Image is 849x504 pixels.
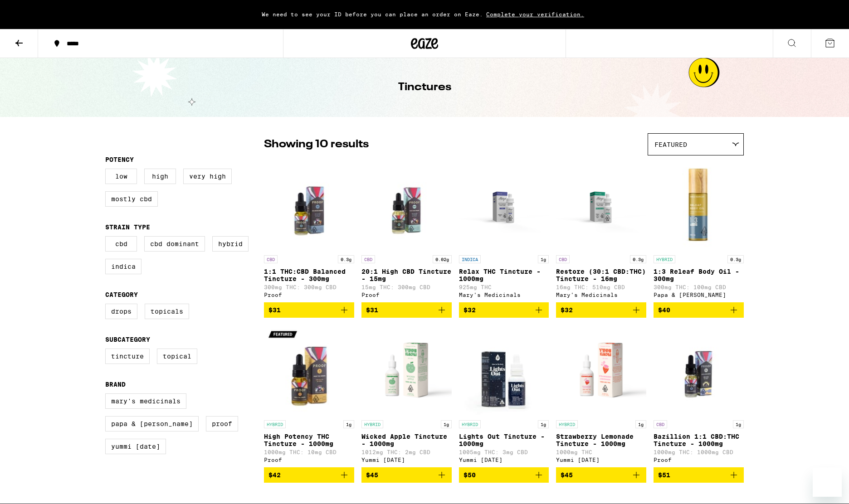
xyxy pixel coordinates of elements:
[813,468,842,497] iframe: Button to launch messaging window
[561,471,573,479] span: $45
[264,268,354,282] p: 1:1 THC:CBD Balanced Tincture - 300mg
[654,420,667,428] p: CBD
[366,306,378,314] span: $31
[459,420,481,428] p: HYBRID
[361,160,452,251] img: Proof - 20:1 High CBD Tincture - 15mg
[361,325,452,467] a: Open page for Wicked Apple Tincture - 1000mg from Yummi Karma
[105,259,141,274] label: Indica
[361,255,375,263] p: CBD
[105,349,150,364] label: Tincture
[264,325,354,467] a: Open page for High Potency THC Tincture - 1000mg from Proof
[635,420,646,428] p: 1g
[459,325,549,467] a: Open page for Lights Out Tincture - 1000mg from Yummi Karma
[433,255,452,263] p: 0.02g
[658,306,670,314] span: $40
[212,236,249,252] label: Hybrid
[556,302,646,318] button: Add to bag
[105,236,137,252] label: CBD
[105,156,134,163] legend: Potency
[733,420,744,428] p: 1g
[654,302,744,318] button: Add to bag
[105,336,150,343] legend: Subcategory
[264,420,286,428] p: HYBRID
[556,268,646,282] p: Restore (30:1 CBD:THC) Tincture - 16mg
[268,471,281,479] span: $42
[361,268,452,282] p: 20:1 High CBD Tincture - 15mg
[556,160,646,302] a: Open page for Restore (30:1 CBD:THC) Tincture - 16mg from Mary's Medicinals
[105,291,138,298] legend: Category
[538,255,549,263] p: 1g
[483,11,587,17] span: Complete your verification.
[361,457,452,463] div: Yummi [DATE]
[727,255,744,263] p: 0.3g
[361,302,452,318] button: Add to bag
[157,349,197,364] label: Topical
[654,160,744,302] a: Open page for 1:3 Releaf Body Oil - 300mg from Papa & Barkley
[105,393,186,409] label: Mary's Medicinals
[459,160,549,302] a: Open page for Relax THC Tincture - 1000mg from Mary's Medicinals
[556,457,646,463] div: Yummi [DATE]
[459,433,549,447] p: Lights Out Tincture - 1000mg
[366,471,378,479] span: $45
[459,268,549,282] p: Relax THC Tincture - 1000mg
[654,160,744,251] img: Papa & Barkley - 1:3 Releaf Body Oil - 300mg
[658,471,670,479] span: $51
[459,325,549,416] img: Yummi Karma - Lights Out Tincture - 1000mg
[654,141,687,148] span: Featured
[654,467,744,483] button: Add to bag
[262,11,483,17] span: We need to see your ID before you can place an order on Eaze.
[264,137,369,152] p: Showing 10 results
[361,433,452,447] p: Wicked Apple Tincture - 1000mg
[654,292,744,298] div: Papa & [PERSON_NAME]
[654,457,744,463] div: Proof
[206,416,238,431] label: Proof
[268,306,281,314] span: $31
[556,160,646,251] img: Mary's Medicinals - Restore (30:1 CBD:THC) Tincture - 16mg
[459,457,549,463] div: Yummi [DATE]
[361,284,452,290] p: 15mg THC: 300mg CBD
[556,284,646,290] p: 16mg THC: 510mg CBD
[343,420,354,428] p: 1g
[361,420,383,428] p: HYBRID
[264,292,354,298] div: Proof
[264,284,354,290] p: 300mg THC: 300mg CBD
[654,325,744,416] img: Proof - Bazillion 1:1 CBD:THC Tincture - 1000mg
[361,160,452,302] a: Open page for 20:1 High CBD Tincture - 15mg from Proof
[654,284,744,290] p: 300mg THC: 100mg CBD
[556,420,578,428] p: HYBRID
[361,467,452,483] button: Add to bag
[441,420,452,428] p: 1g
[556,255,570,263] p: CBD
[398,80,451,95] h1: Tinctures
[105,439,166,454] label: Yummi [DATE]
[459,302,549,318] button: Add to bag
[361,292,452,298] div: Proof
[183,169,232,184] label: Very High
[145,304,189,319] label: Topicals
[264,467,354,483] button: Add to bag
[105,169,137,184] label: Low
[464,471,476,479] span: $50
[144,169,176,184] label: High
[556,467,646,483] button: Add to bag
[654,268,744,282] p: 1:3 Releaf Body Oil - 300mg
[264,325,354,416] img: Proof - High Potency THC Tincture - 1000mg
[338,255,354,263] p: 0.3g
[464,306,476,314] span: $32
[459,160,549,251] img: Mary's Medicinals - Relax THC Tincture - 1000mg
[264,160,354,251] img: Proof - 1:1 THC:CBD Balanced Tincture - 300mg
[630,255,646,263] p: 0.3g
[105,304,137,319] label: Drops
[264,160,354,302] a: Open page for 1:1 THC:CBD Balanced Tincture - 300mg from Proof
[264,449,354,455] p: 1000mg THC: 10mg CBD
[264,302,354,318] button: Add to bag
[459,467,549,483] button: Add to bag
[654,255,675,263] p: HYBRID
[556,449,646,455] p: 1000mg THC
[654,325,744,467] a: Open page for Bazillion 1:1 CBD:THC Tincture - 1000mg from Proof
[361,449,452,455] p: 1012mg THC: 2mg CBD
[654,449,744,455] p: 1000mg THC: 1000mg CBD
[264,457,354,463] div: Proof
[264,255,278,263] p: CBD
[144,236,205,252] label: CBD Dominant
